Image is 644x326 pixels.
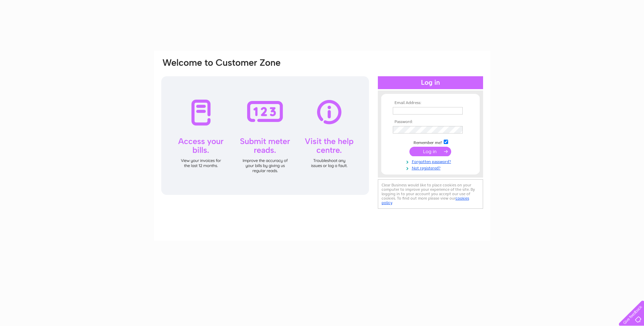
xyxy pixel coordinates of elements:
[393,164,470,171] a: Not registered?
[391,101,470,105] th: Email Address:
[393,158,470,164] a: Forgotten password?
[391,120,470,124] th: Password:
[391,139,470,145] td: Remember me?
[409,147,451,156] input: Submit
[378,179,483,209] div: Clear Business would like to place cookies on your computer to improve your experience of the sit...
[382,196,469,205] a: cookies policy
